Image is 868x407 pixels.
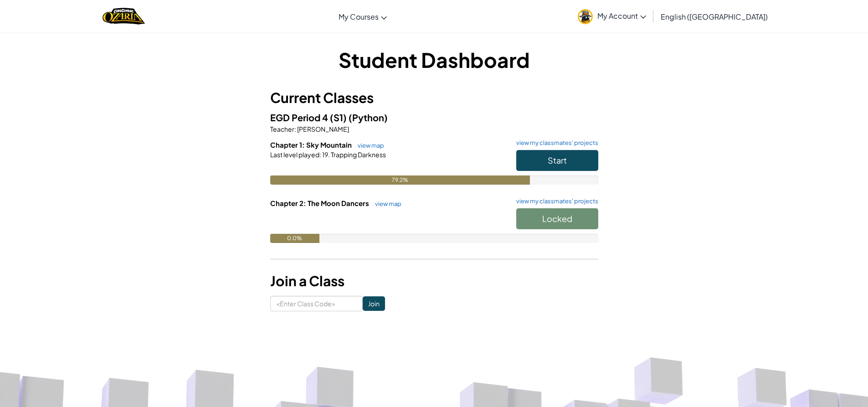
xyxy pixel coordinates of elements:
a: English ([GEOGRAPHIC_DATA]) [656,4,772,29]
span: (Python) [349,112,388,123]
span: Trapping Darkness [330,150,386,159]
span: Last level played [270,150,319,159]
a: view my classmates' projects [512,140,598,146]
span: : [319,150,321,159]
span: My Courses [339,12,379,21]
div: 79.2% [270,175,530,185]
img: Home [103,7,145,26]
span: Teacher [270,125,294,133]
span: Chapter 1: Sky Mountain [270,140,353,149]
input: <Enter Class Code> [270,296,363,311]
h1: Student Dashboard [270,46,598,74]
a: view map [353,142,384,149]
a: My Account [573,2,651,31]
a: Ozaria by CodeCombat logo [103,7,145,26]
span: English ([GEOGRAPHIC_DATA]) [661,12,768,21]
span: Start [548,155,567,165]
input: Join [363,296,385,311]
div: 0.0% [270,234,319,243]
span: : [294,125,296,133]
button: Start [516,150,598,171]
a: view my classmates' projects [512,198,598,204]
a: My Courses [334,4,391,29]
img: avatar [578,9,593,24]
span: My Account [597,11,646,21]
span: Chapter 2: The Moon Dancers [270,199,370,207]
h3: Join a Class [270,271,598,291]
span: 19. [321,150,330,159]
h3: Current Classes [270,88,598,108]
a: view map [370,200,401,207]
span: EGD Period 4 (S1) [270,112,349,123]
span: [PERSON_NAME] [296,125,349,133]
